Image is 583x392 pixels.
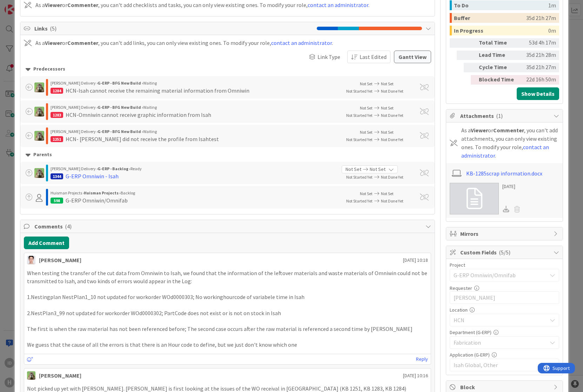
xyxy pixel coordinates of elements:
div: Location [450,307,559,312]
a: contact an administrator [308,1,368,8]
img: TT [34,168,44,178]
span: Not Set [360,105,373,111]
span: G-ERP Omniwin/Omnifab [454,270,543,280]
span: Not Set [360,191,373,196]
span: Attachments [460,112,550,120]
span: [DATE] 10:16 [403,372,428,379]
div: 22d 16h 50m [520,75,556,85]
span: Not Done Yet [381,137,403,142]
img: TT [34,107,44,117]
span: Waiting [143,105,157,110]
p: We guess that the cause of all the errors is that there is an Hour code to define, but we just do... [27,341,428,349]
div: 598 [51,198,63,204]
span: Not Done Yet [381,174,403,180]
span: [DATE] 10:18 [403,257,428,264]
b: Viewer [45,39,62,46]
span: [PERSON_NAME] Delivery › [51,129,98,134]
div: 1m [548,0,556,10]
b: G-ERP - BFG New Build › [98,80,143,86]
b: Viewer [471,127,488,134]
span: Isah Global, Other [454,361,547,369]
p: 2.NestPlan3_99 not updated for workorder WOd0000302; PartCode does not exist or is not on stock i... [27,309,428,317]
span: Support [15,1,32,9]
p: The first is when the raw material has not been referenced before; The second case occurs after t... [27,325,428,333]
p: When testing the transfer of the cut data from Omniwin to Isah, we found that the information of ... [27,269,428,285]
a: KB-1285scrap information.docx [466,169,542,178]
div: Download [502,205,510,214]
b: G-ERP - Backlog › [98,166,130,171]
div: Department (G-ERP) [450,330,559,335]
div: G-ERP Omniwin - Isah [66,172,119,180]
button: Show Details [517,87,559,100]
button: Last Edited [347,51,390,63]
div: HCN-Isah cannot receive the remaining material information from Omniwin [66,86,249,95]
span: Last Edited [360,53,387,61]
b: G-ERP - BFG New Build › [98,129,143,134]
span: Ready [130,166,142,171]
div: In Progress [454,26,548,35]
b: Huisman Projects › [84,190,121,195]
div: 1283 [51,112,63,118]
span: Not Done Yet [381,88,403,94]
span: Block [460,383,550,391]
div: Application (G-ERP) [450,352,559,357]
span: Comments [34,222,422,231]
div: Project [450,263,559,267]
button: Gantt View [394,51,431,63]
p: 1.Nestingplan NestPlan1_10 not updated for workorder WOd0000303; No workinghourcode of variabele ... [27,293,428,301]
span: ( 5 ) [50,25,56,32]
div: Predecessors [26,65,430,73]
a: contact an administrator [271,39,332,46]
div: 35d 21h 27m [526,13,556,23]
span: Custom Fields [460,248,550,257]
span: Not Set [381,105,394,111]
span: ( 4 ) [65,223,72,230]
div: Cycle Time [479,63,517,72]
span: ( 1 ) [496,112,503,119]
span: Not Set [381,129,394,135]
span: Not Started Yet [346,174,373,180]
div: HCN- [PERSON_NAME] did not receive the profile from Isahtest [66,135,219,143]
img: ll [27,256,35,264]
div: 1344 [51,173,63,179]
div: [PERSON_NAME] [39,371,81,380]
div: 1251 [51,136,63,142]
div: As a or , you can't add attachments, you can only view existing ones. To modify your role, . [461,126,559,160]
span: Waiting [143,80,157,86]
span: Links [34,24,314,33]
div: As a or , you can't add links, you can only view existing ones. To modify your role, . [35,39,333,47]
div: 1284 [51,88,63,94]
b: Commenter [67,39,98,46]
b: G-ERP - BFG New Build › [98,105,143,110]
span: Not Done Yet [381,113,403,118]
span: Not Set [346,166,361,173]
span: Not Set [360,129,373,135]
span: Huisman Projects › [51,190,84,195]
div: [PERSON_NAME] [39,256,81,264]
span: Not Set [381,81,394,86]
button: Add Comment [24,237,69,249]
span: ( 5/5 ) [499,249,510,256]
div: Blocked Time [479,75,517,85]
span: [PERSON_NAME] Delivery › [51,105,98,110]
span: Not Done Yet [381,198,403,204]
span: Backlog [121,190,135,195]
a: Reply [416,355,428,364]
b: Commenter [67,1,98,8]
div: Parents [26,151,430,159]
div: HCN-Omniwin cannot receive graphic information from Isah [66,111,211,119]
span: Not Started Yet [346,88,373,94]
span: Not Started Yet [346,137,373,142]
div: As a or , you can't add checklists and tasks, you can only view existing ones. To modify your rol... [35,1,369,9]
span: Waiting [143,129,157,134]
div: 0m [548,26,556,35]
div: Lead Time [479,51,517,60]
img: TT [34,82,44,92]
span: Not Started Yet [346,113,373,118]
div: 53d 4h 17m [520,38,556,48]
img: TT [27,371,35,380]
span: Link Type [317,53,340,61]
div: Buffer [454,13,526,23]
label: Requester [450,285,472,291]
div: G-ERP Omniwin/Omnifab [66,196,128,205]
